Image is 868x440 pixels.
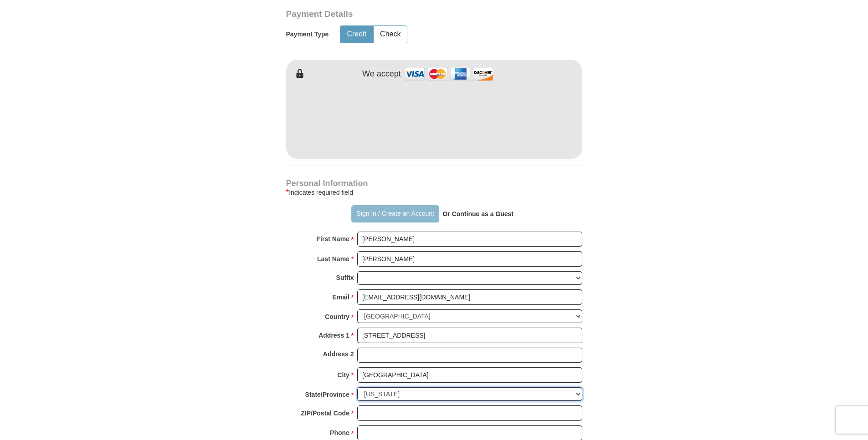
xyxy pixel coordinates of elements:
h3: Payment Details [286,9,519,20]
strong: City [337,369,349,381]
h4: Personal Information [286,180,582,187]
strong: Last Name [317,253,349,265]
h4: We accept [362,69,401,79]
strong: First Name [317,233,349,245]
strong: Country [325,310,349,323]
h5: Payment Type [286,30,329,38]
strong: State/Province [305,388,349,401]
strong: Phone [330,426,349,439]
strong: ZIP/Postal Code [301,407,349,420]
strong: Suffix [336,271,354,284]
button: Credit [340,26,373,43]
strong: Address 1 [318,329,349,342]
img: credit cards accepted [403,64,494,84]
strong: Or Continue as a Guest [442,210,514,217]
div: Indicates required field [286,187,582,198]
button: Check [374,26,407,43]
strong: Address 2 [323,348,354,360]
strong: Email [333,291,349,303]
button: Sign In / Create an Account [351,205,439,223]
